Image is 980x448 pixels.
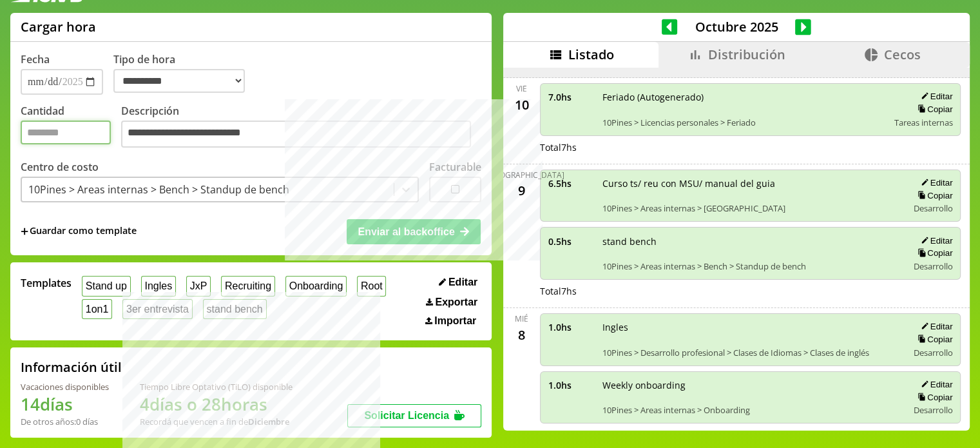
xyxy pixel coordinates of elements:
span: Templates [21,276,72,290]
h1: 4 días o 28 horas [140,393,293,416]
button: stand bench [203,299,267,319]
h1: Cargar hora [21,18,96,35]
label: Descripción [121,104,481,151]
button: Copiar [914,248,952,258]
span: Octubre 2025 [677,18,795,35]
span: Solicitar Licencia [364,410,449,421]
span: Enviar al backoffice [358,226,454,237]
button: Recruiting [221,276,275,296]
span: Curso ts/ reu con MSU/ manual del guia [602,177,899,190]
button: Editar [917,177,952,188]
div: 9 [512,180,532,201]
button: Stand up [82,276,131,296]
span: Weekly onboarding [602,379,899,391]
span: 10Pines > Areas internas > Bench > Standup de bench [602,260,899,272]
div: De otros años: 0 días [21,416,109,427]
span: Distribución [708,46,785,63]
div: 10Pines > Areas internas > Bench > Standup de bench [28,182,289,197]
div: 8 [512,324,532,345]
span: 6.5 hs [548,177,593,190]
div: mié [515,313,528,324]
select: Tipo de hora [113,69,245,93]
div: 10 [512,94,532,115]
span: Feriado (Autogenerado) [602,91,885,103]
span: 10Pines > Areas internas > Onboarding [602,404,899,416]
button: Copiar [914,104,952,115]
div: scrollable content [503,68,970,429]
button: Editar [917,379,952,390]
span: 10Pines > Areas internas > [GEOGRAPHIC_DATA] [602,202,899,214]
span: Editar [448,277,477,288]
button: Editar [917,91,952,102]
label: Facturable [429,160,481,174]
button: 1on1 [82,299,112,319]
button: Copiar [914,392,952,403]
label: Fecha [21,52,50,66]
span: Cecos [884,46,921,63]
button: Onboarding [285,276,347,296]
div: [DEMOGRAPHIC_DATA] [479,170,564,180]
button: Root [357,276,386,296]
button: Enviar al backoffice [347,219,481,244]
div: Tiempo Libre Optativo (TiLO) disponible [140,381,293,393]
div: Vacaciones disponibles [21,381,109,393]
span: +Guardar como template [21,224,137,239]
label: Centro de costo [21,160,99,174]
span: 0.5 hs [548,235,593,248]
span: 10Pines > Desarrollo profesional > Clases de Idiomas > Clases de inglés [602,347,899,358]
span: 7.0 hs [548,91,593,103]
button: Ingles [141,276,176,296]
span: Desarrollo [913,202,952,214]
span: 1.0 hs [548,379,593,391]
div: Recordá que vencen a fin de [140,416,293,427]
label: Cantidad [21,104,121,151]
b: Diciembre [248,416,289,427]
span: 1.0 hs [548,321,593,333]
span: 10Pines > Licencias personales > Feriado [602,117,885,128]
h2: Información útil [21,358,122,376]
input: Cantidad [21,121,111,144]
label: Tipo de hora [113,52,255,95]
span: stand bench [602,235,899,248]
span: Listado [568,46,614,63]
textarea: Descripción [121,121,471,148]
h1: 14 días [21,393,109,416]
button: Editar [435,276,481,289]
button: JxP [186,276,211,296]
div: Total 7 hs [540,141,961,153]
span: Tareas internas [894,117,952,128]
button: Solicitar Licencia [347,404,481,427]
button: Editar [917,235,952,246]
button: Editar [917,321,952,332]
span: Importar [434,315,476,327]
button: Copiar [914,190,952,201]
span: Exportar [435,297,477,308]
span: + [21,224,28,239]
button: Copiar [914,334,952,345]
button: 3er entrevista [122,299,193,319]
span: Desarrollo [913,260,952,272]
span: Desarrollo [913,404,952,416]
div: Total 7 hs [540,285,961,297]
span: Desarrollo [913,347,952,358]
span: Ingles [602,321,899,333]
div: vie [516,83,527,94]
button: Exportar [422,296,481,309]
